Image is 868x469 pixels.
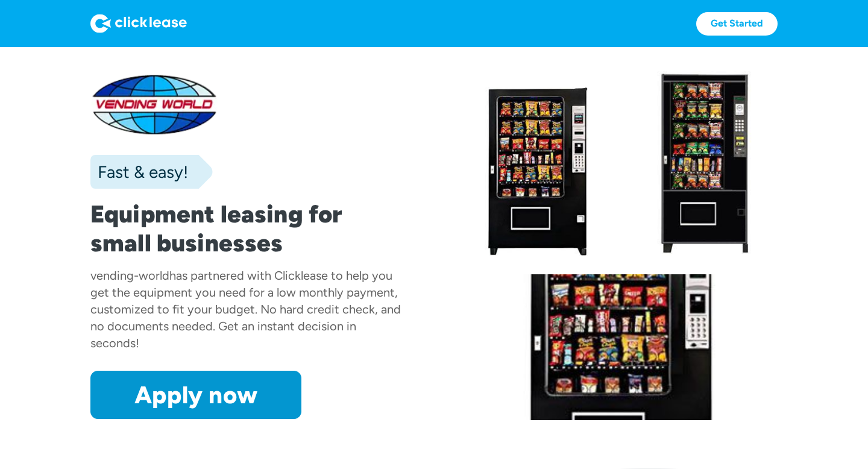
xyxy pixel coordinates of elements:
div: Fast & easy! [90,160,188,184]
div: has partnered with Clicklease to help you get the equipment you need for a low monthly payment, c... [90,268,401,350]
h1: Equipment leasing for small businesses [90,200,403,257]
a: Get Started [696,12,778,36]
a: Apply now [90,371,301,419]
div: vending-world [90,268,169,283]
img: Logo [90,14,187,33]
